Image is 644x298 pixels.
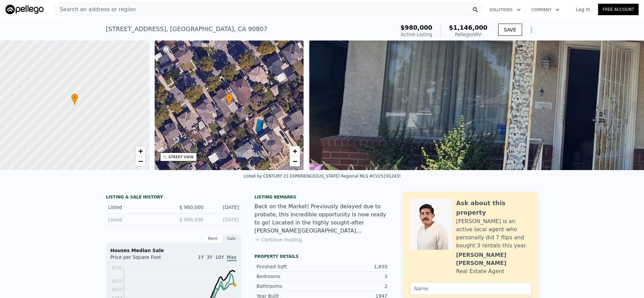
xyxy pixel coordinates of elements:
[106,194,241,201] div: LISTING & SALE HISTORY
[110,254,174,265] div: Price per Square Foot
[179,205,203,210] span: $ 980,000
[598,4,639,15] a: Free Account
[568,6,598,13] a: Log In
[226,93,233,105] div: •
[322,273,388,280] div: 3
[108,204,168,211] div: Listed
[456,217,532,250] div: [PERSON_NAME] is an active local agent who personally did 7 flips and bought 3 rentals this year.
[226,94,233,101] span: •
[71,93,78,105] div: •
[257,273,322,280] div: Bedrooms
[138,147,143,155] span: +
[243,174,401,179] div: Listed by CENTURY 21 EXPERIENCE ([US_STATE] Regional MLS #CV25191243)
[215,254,224,260] span: 10Y
[203,234,222,243] div: Rent
[484,4,526,16] button: Solutions
[110,247,237,254] div: Houses Median Sale
[207,254,212,260] span: 3Y
[108,216,168,223] div: Listed
[112,287,122,292] tspan: $553
[112,266,122,270] tspan: $731
[449,24,487,31] span: $1,146,000
[410,282,532,295] input: Name
[179,217,203,222] span: $ 980,000
[322,283,388,290] div: 2
[322,263,388,270] div: 1,655
[222,234,241,243] div: Sale
[449,31,487,38] div: Pellego ARV
[255,202,390,235] div: Back on the Market! Previously delayed due to probate, this incredible opportunity is now ready t...
[71,94,78,101] span: •
[293,157,297,165] span: −
[227,254,237,261] span: Max
[54,5,136,13] span: Search an address or region
[293,147,297,155] span: +
[290,156,300,166] a: Zoom out
[401,32,432,37] span: Active Listing
[526,4,565,16] button: Company
[257,283,322,290] div: Bathrooms
[290,146,300,156] a: Zoom in
[5,5,44,14] img: Pellego
[106,24,268,34] div: [STREET_ADDRESS] , [GEOGRAPHIC_DATA] , CA 90807
[135,156,146,166] a: Zoom out
[209,204,239,211] div: [DATE]
[498,24,522,36] button: SAVE
[456,251,532,267] div: [PERSON_NAME] [PERSON_NAME]
[525,23,538,36] button: Show Options
[456,267,505,275] div: Real Estate Agent
[135,146,146,156] a: Zoom in
[255,194,390,200] div: Listing remarks
[257,263,322,270] div: Finished Sqft
[112,279,122,283] tspan: $623
[255,254,390,259] div: Property details
[456,198,532,217] div: Ask about this property
[255,236,302,243] button: Continue reading
[169,155,194,160] div: STREET VIEW
[198,254,204,260] span: 1Y
[209,216,239,223] div: [DATE]
[401,24,433,31] span: $980,000
[138,157,143,165] span: −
